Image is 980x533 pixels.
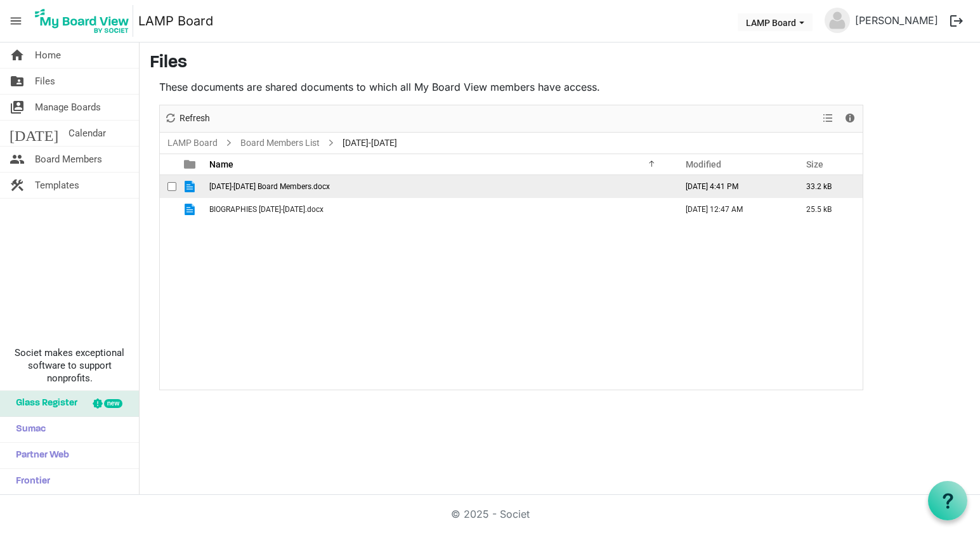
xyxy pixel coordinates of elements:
[150,53,970,74] h3: Files
[176,198,206,221] td: is template cell column header type
[35,43,61,68] span: Home
[4,9,28,33] span: menu
[138,8,213,34] a: LAMP Board
[818,105,839,132] div: View
[160,105,214,132] div: Refresh
[206,198,672,221] td: BIOGRAPHIES 2024-2025.docx is template cell column header Name
[672,175,793,198] td: October 28, 2024 4:41 PM column header Modified
[6,346,133,385] span: Societ makes exceptional software to support nonprofits.
[35,69,55,94] span: Files
[686,159,721,169] span: Modified
[10,43,25,68] span: home
[793,175,863,198] td: 33.2 kB is template cell column header Size
[238,135,322,151] a: Board Members List
[672,198,793,221] td: October 18, 2024 12:47 AM column header Modified
[35,173,79,198] span: Templates
[738,13,813,31] button: LAMP Board dropdownbutton
[850,8,943,33] a: [PERSON_NAME]
[806,159,823,169] span: Size
[839,105,861,132] div: Details
[340,135,400,151] span: [DATE]-[DATE]
[10,95,25,120] span: switch_account
[820,110,835,126] button: View dropdownbutton
[176,175,206,198] td: is template cell column header type
[209,182,330,191] span: [DATE]-[DATE] Board Members.docx
[10,147,25,172] span: people
[842,110,859,126] button: Details
[160,198,176,221] td: checkbox
[825,8,850,33] img: no-profile-picture.svg
[104,399,122,408] div: new
[10,417,46,442] span: Sumac
[209,159,233,169] span: Name
[10,121,58,146] span: [DATE]
[35,147,102,172] span: Board Members
[162,110,212,126] button: Refresh
[793,198,863,221] td: 25.5 kB is template cell column header Size
[165,135,220,151] a: LAMP Board
[10,443,69,468] span: Partner Web
[10,173,25,198] span: construction
[159,79,863,95] p: These documents are shared documents to which all My Board View members have access.
[10,69,25,94] span: folder_shared
[943,8,970,34] button: logout
[35,95,101,120] span: Manage Boards
[10,469,50,494] span: Frontier
[206,175,672,198] td: 2024-2025 Board Members.docx is template cell column header Name
[69,121,106,146] span: Calendar
[10,391,77,416] span: Glass Register
[160,175,176,198] td: checkbox
[31,5,133,37] img: My Board View Logo
[451,508,530,520] a: © 2025 - Societ
[178,110,211,126] span: Refresh
[31,5,138,37] a: My Board View Logo
[209,205,323,214] span: BIOGRAPHIES [DATE]-[DATE].docx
